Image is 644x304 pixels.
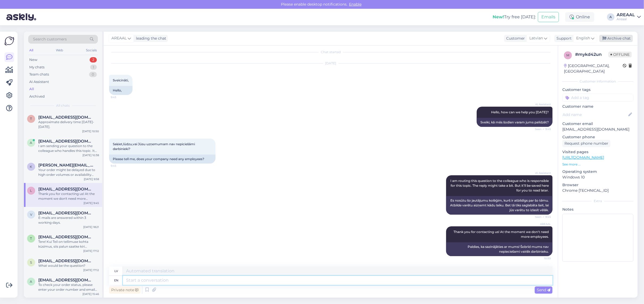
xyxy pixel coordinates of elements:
[38,139,94,144] span: asaulesleja@gmail.com
[85,47,98,54] div: Socials
[608,52,632,57] span: Offline
[563,112,627,118] input: Add name
[109,50,552,55] div: Chat started
[607,13,614,21] div: A
[29,72,49,77] div: Team chats
[38,235,94,239] span: taago.pikas@gmail.com
[29,65,44,70] div: My chats
[562,188,633,193] p: Chrome [TECHNICAL_ID]
[29,94,45,99] div: Archived
[493,14,536,20] div: Try free [DATE]:
[347,2,363,7] span: Enable
[111,95,131,99] span: 9:45
[504,36,525,41] div: Customer
[30,213,32,216] span: V
[531,102,551,106] span: AI Assistant
[29,79,49,85] div: AI Assistant
[30,280,32,284] span: a
[111,164,131,168] span: 9:45
[562,87,633,93] p: Customer tags
[38,278,94,282] span: algoke@hotmail.com
[30,189,32,193] span: l
[562,121,633,127] p: Customer email
[113,142,196,151] span: Saķiet,lūdzu,vai Jūsu uzņemumam nav nepiciešāmi darbinieki?
[454,230,550,239] span: Thank you for contacting us! At the moment we don't need more employees.
[562,169,633,174] p: Operating system
[617,13,641,21] a: AREAALAreaal
[38,259,94,263] span: seda.tevetoglu@gmail.com
[109,155,215,164] div: Please tell me, does your company need any employees?
[493,14,504,19] b: New!
[562,155,604,160] a: [URL][DOMAIN_NAME]
[30,165,32,169] span: k
[576,35,590,41] span: English
[115,266,118,276] div: lv
[28,47,34,54] div: All
[562,94,633,102] input: Add a tag
[90,65,97,70] div: 1
[531,222,551,226] span: AREAAL
[111,35,127,41] span: AREAAL
[38,211,94,215] span: Vitaliskiba1978@gmail.com
[29,57,37,63] div: New
[529,35,543,41] span: Latvian
[562,134,633,140] p: Customer phone
[531,127,551,131] span: Seen ✓ 9:45
[554,36,572,41] div: Support
[575,51,608,58] div: # mykd42un
[562,104,633,109] p: Customer name
[562,199,633,203] div: Extra
[38,120,99,129] div: Approximate delivery time [DATE]-[DATE].
[38,187,94,191] span: logunovs.aleksandrs@gmail.com
[531,256,551,260] span: 10:50
[599,35,633,42] div: Archive chat
[562,79,633,84] div: Customer information
[617,13,635,17] div: AREAAL
[114,276,119,285] div: en
[109,286,140,294] div: Private note
[30,141,32,145] span: a
[531,171,551,175] span: AI Assistant
[562,174,633,180] p: Windows 10
[446,242,552,256] div: Paldies, ka sazinājāties ar mums! Šobrīd mums nav nepieciešami vairāk darbinieku.
[55,47,64,54] div: Web
[38,163,94,168] span: kasparkviste@gmail.com
[30,260,32,264] span: s
[113,78,129,82] span: Sveicināti,
[562,140,610,147] div: Request phone number
[38,239,99,249] div: Tere! Kui Teil on tellimuse kohta küsimus, siis palun saatke kiri [EMAIL_ADDRESS][DOMAIN_NAME]
[83,268,99,272] div: [DATE] 17:12
[564,63,623,74] div: [GEOGRAPHIC_DATA], [GEOGRAPHIC_DATA]
[537,288,550,292] span: Send
[531,215,551,219] span: Seen ✓ 9:45
[82,153,99,157] div: [DATE] 10:38
[491,110,549,114] span: Hello, how can we help you [DATE]?
[90,57,97,63] div: 2
[56,103,70,108] span: All chats
[562,149,633,155] p: Visited pages
[30,117,32,121] span: t
[38,168,99,177] div: Your order might be delayed due to high order volumes or availability issues. We are trying to pr...
[562,127,633,132] p: [EMAIL_ADDRESS][DOMAIN_NAME]
[477,118,552,127] div: Sveiki, kā mēs šodien varam jums palīdzēt?
[617,17,635,21] div: Areaal
[89,72,97,77] div: 0
[83,225,99,229] div: [DATE] 18:21
[562,182,633,188] p: Browser
[38,215,99,225] div: E-mails are answered within 3 working days.
[38,282,99,292] div: To check your order status, please enter your order number and email here: - [URL][DOMAIN_NAME] -...
[84,177,99,181] div: [DATE] 9:58
[38,191,99,201] div: Thank you for contacting us! At the moment we don't need more employees.
[562,162,633,167] p: See more ...
[30,236,32,240] span: t
[109,61,552,66] div: [DATE]
[567,53,570,57] span: m
[38,115,94,120] span: tanagodun93@gmail.com
[38,144,99,153] div: I am sending your question to the colleague who handles this topic. It might take some time for t...
[29,86,34,92] div: All
[82,292,99,296] div: [DATE] 15:46
[83,249,99,253] div: [DATE] 17:12
[562,207,633,212] p: Notes
[38,263,99,268] div: What would be the question?
[446,196,552,215] div: Es nosūtu šo jautājumu kolēģim, kurš ir atbildīgs par šo tēmu. Atbilde varētu aizņemt kādu laiku....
